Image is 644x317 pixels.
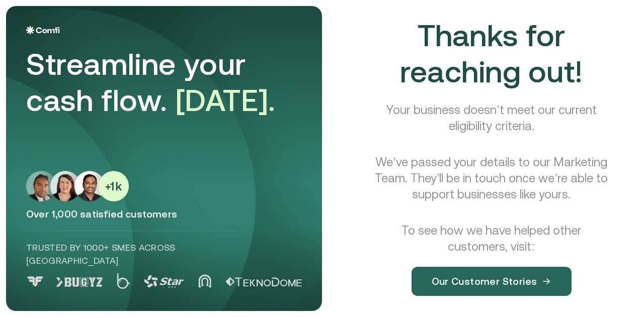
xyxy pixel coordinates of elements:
img: Logo 1 [56,277,103,287]
img: Logo 3 [144,275,184,288]
img: Logo 5 [225,277,302,287]
img: Logo 2 [117,273,130,289]
span: [DATE]. [176,83,276,118]
span: Thanks for reaching out! [400,18,583,89]
p: Over 1,000 satisfied customers [26,207,302,221]
p: Trusted by 1000+ SMEs across [GEOGRAPHIC_DATA] [26,241,235,267]
img: Logo 4 [198,274,211,288]
img: Logo 0 [26,276,44,287]
a: Our Customer Stories [412,255,572,296]
div: Streamline your cash flow. [26,46,302,119]
p: Your business doesn’t meet our current eligibility criteria. [373,102,610,134]
p: To see how we have helped other customers, visit: [373,223,610,255]
p: We’ve passed your details to our Marketing Team. They’ll be in touch once we’re able to support b... [373,154,610,202]
button: Our Customer Stories [412,267,572,296]
img: Logo [26,26,60,34]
